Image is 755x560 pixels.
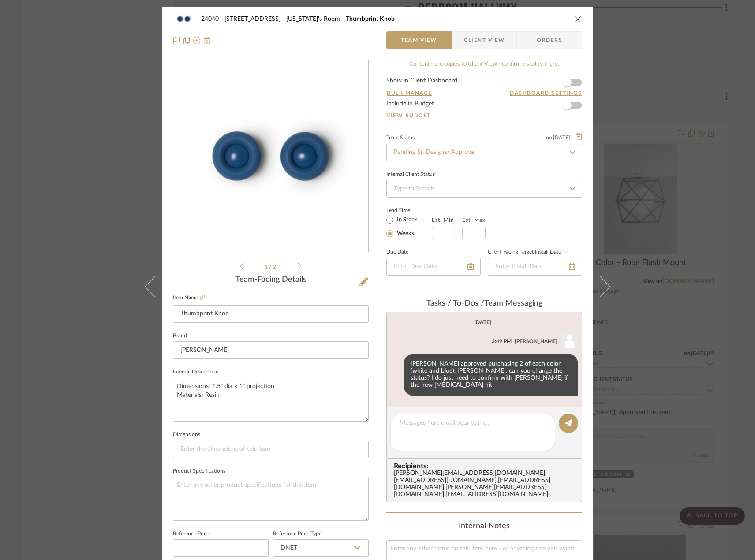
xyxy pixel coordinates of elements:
[386,172,435,177] div: Internal Client Status
[394,462,578,470] span: Recipients:
[173,78,368,235] img: 62adbebe-89c9-45bf-822d-b6d670aa7510_436x436.jpg
[173,341,369,359] input: Enter Brand
[561,332,578,350] img: user_avatar.png
[527,31,572,49] span: Orders
[474,319,491,325] div: [DATE]
[404,354,578,396] div: [PERSON_NAME] approved purchasing 2 of each color (white and blue). [PERSON_NAME], can you change...
[515,337,557,345] div: [PERSON_NAME]
[488,258,582,276] input: Enter Install Date
[464,31,505,49] span: Client View
[386,136,415,140] div: Team Status
[265,264,269,269] span: 1
[173,305,369,323] input: Enter Item Name
[173,10,194,28] img: 62adbebe-89c9-45bf-822d-b6d670aa7510_48x40.jpg
[395,216,417,224] label: In Stock
[386,89,433,97] button: Bulk Manage
[386,250,408,254] label: Due Date
[432,217,454,223] label: Est. Min
[462,217,486,223] label: Est. Max
[574,15,582,23] button: close
[346,16,395,22] span: Thumbprint Knob
[386,60,582,69] div: Content here copies to Client View - confirm visibility there.
[401,31,437,49] span: Team View
[386,206,432,214] label: Lead Time
[173,469,225,474] label: Product Specifications
[173,294,205,302] label: Item Name
[395,230,414,238] label: Weeks
[552,134,571,141] span: [DATE]
[426,299,484,307] span: Tasks / To-Dos /
[173,532,209,536] label: Reference Price
[394,470,578,498] div: [PERSON_NAME][EMAIL_ADDRESS][DOMAIN_NAME] , [EMAIL_ADDRESS][DOMAIN_NAME] , [EMAIL_ADDRESS][DOMAIN...
[173,275,369,285] div: Team-Facing Details
[173,441,369,458] input: Enter the dimensions of this item
[269,264,273,269] span: /
[386,112,582,119] a: View Budget
[273,264,277,269] span: 2
[386,214,432,239] mat-radio-group: Select item type
[386,258,481,276] input: Enter Due Date
[173,370,219,374] label: Internal Description
[492,337,512,345] div: 3:49 PM
[509,89,582,97] button: Dashboard Settings
[204,37,211,44] img: Remove from project
[488,250,561,254] label: Client-Facing Target Install Date
[386,522,582,531] div: Internal Notes
[386,299,582,309] div: team Messaging
[201,16,286,22] span: 24040 - [STREET_ADDRESS]
[173,334,187,338] label: Brand
[386,144,582,161] input: Type to Search…
[273,532,321,536] label: Reference Price Type
[386,180,582,198] input: Type to Search…
[286,16,346,22] span: [US_STATE]'s Room
[546,135,552,140] span: on
[173,433,200,437] label: Dimensions
[173,78,368,235] div: 0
